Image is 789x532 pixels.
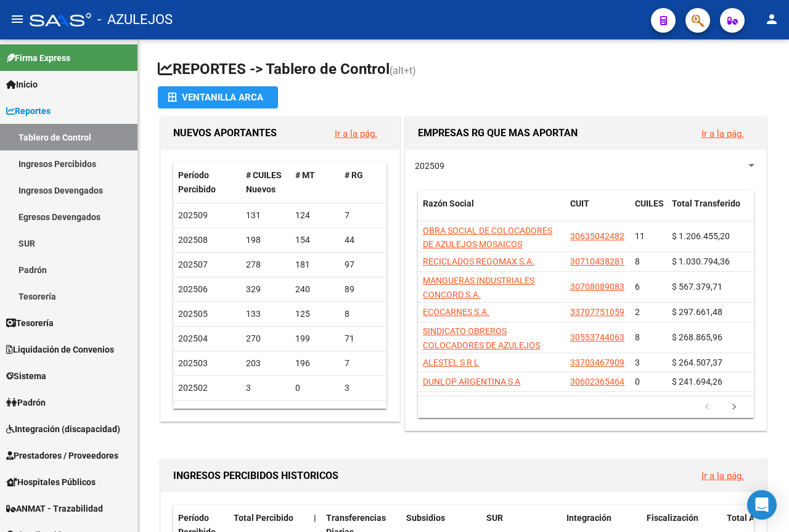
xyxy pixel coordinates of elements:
mat-icon: menu [10,12,25,27]
span: 3 [635,358,640,367]
span: CUILES [635,198,664,208]
span: | [314,513,316,523]
div: 3 [345,381,384,395]
span: Prestadores / Proveedores [6,449,118,462]
div: 131 [246,208,285,223]
datatable-header-cell: # RG [340,162,389,203]
mat-icon: person [764,12,779,27]
span: Total Transferido [672,198,740,208]
div: 97 [345,258,384,272]
datatable-header-cell: Total Transferido [667,190,753,231]
span: Total Anses [727,513,773,523]
div: 270 [246,332,285,346]
span: Integración [566,513,611,523]
span: Padrón [6,396,46,409]
span: 8 [635,332,640,342]
span: NUEVOS APORTANTES [173,127,277,139]
a: go to next page [722,401,746,414]
div: 3 [246,406,285,420]
div: 198 [246,233,285,247]
span: SUR [486,513,503,523]
span: OBRA SOCIAL DE COLOCADORES DE AZULEJOS MOSAICOS GRANITEROS LUSTRADORES Y POCELA [423,226,552,277]
a: Ir a la pág. [701,470,744,481]
span: 202509 [415,161,444,171]
a: Ir a la pág. [335,128,377,139]
div: 3 [246,381,285,395]
span: 30553744063 [570,332,624,342]
span: ALESTEL S R L [423,358,479,367]
div: 203 [246,356,285,370]
span: # CUILES Nuevos [246,170,282,194]
span: Tesorería [6,316,54,330]
h1: REPORTES -> Tablero de Control [158,59,769,81]
span: 202506 [178,284,208,294]
span: ANMAT - Trazabilidad [6,502,103,515]
datatable-header-cell: # MT [290,162,340,203]
span: Fiscalización [647,513,698,523]
div: 181 [295,258,335,272]
span: 202509 [178,210,208,220]
span: 202505 [178,309,208,319]
span: 202502 [178,383,208,393]
span: CUIT [570,198,589,208]
div: 3 [345,406,384,420]
span: 202503 [178,358,208,368]
span: 202504 [178,334,208,343]
span: MANGUERAS INDUSTRIALES CONCORD S.A. [423,276,534,300]
div: Open Intercom Messenger [747,490,777,520]
span: 202501 [178,407,208,417]
span: 30710438281 [570,256,624,266]
span: Firma Express [6,51,70,65]
datatable-header-cell: CUILES [630,190,667,231]
div: 240 [295,282,335,297]
div: 89 [345,282,384,297]
span: # MT [295,170,315,180]
span: Hospitales Públicos [6,475,96,489]
span: $ 1.206.455,20 [672,231,730,241]
div: 8 [345,307,384,321]
div: 71 [345,332,384,346]
div: 124 [295,208,335,223]
span: INGRESOS PERCIBIDOS HISTORICOS [173,470,338,481]
div: 7 [345,356,384,370]
span: $ 264.507,37 [672,358,722,367]
span: Subsidios [406,513,445,523]
div: Ventanilla ARCA [168,86,268,108]
span: 2 [635,307,640,317]
span: 11 [635,231,645,241]
span: Integración (discapacidad) [6,422,120,436]
button: Ventanilla ARCA [158,86,278,108]
div: 154 [295,233,335,247]
span: - AZULEJOS [97,6,173,33]
span: 30602365464 [570,377,624,387]
span: Sistema [6,369,46,383]
span: Liquidación de Convenios [6,343,114,356]
div: 44 [345,233,384,247]
span: $ 567.379,71 [672,282,722,292]
span: 202508 [178,235,208,245]
div: 329 [246,282,285,297]
button: Ir a la pág. [325,122,387,145]
button: Ir a la pág. [692,122,754,145]
span: 8 [635,256,640,266]
div: 278 [246,258,285,272]
span: Total Percibido [234,513,293,523]
div: 196 [295,356,335,370]
span: $ 297.661,48 [672,307,722,317]
div: 0 [295,406,335,420]
div: 7 [345,208,384,223]
datatable-header-cell: Razón Social [418,190,565,231]
a: go to previous page [695,401,719,414]
span: SINDICATO OBREROS COLOCADORES DE AZULEJOS MOSAICOS GRANITEROS [423,326,540,364]
datatable-header-cell: CUIT [565,190,630,231]
span: 33707751059 [570,307,624,317]
span: $ 268.865,96 [672,332,722,342]
span: 30635042482 [570,231,624,241]
datatable-header-cell: # CUILES Nuevos [241,162,290,203]
span: (alt+t) [390,65,416,76]
span: Reportes [6,104,51,118]
span: DUNLOP ARGENTINA S A [423,377,520,387]
span: ECOCARNES S.A. [423,307,489,317]
span: 0 [635,377,640,387]
span: $ 241.694,26 [672,377,722,387]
